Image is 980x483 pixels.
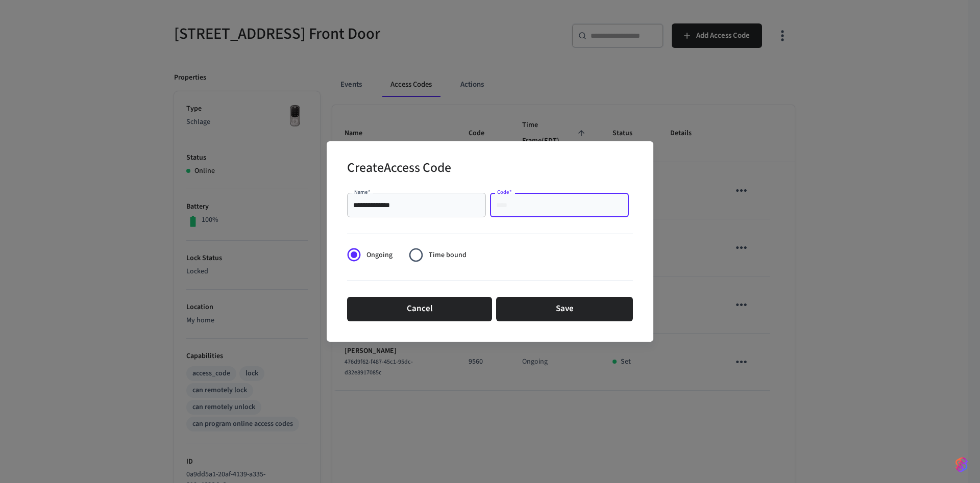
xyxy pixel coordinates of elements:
[347,154,451,185] h2: Create Access Code
[366,250,393,261] span: Ongoing
[497,188,512,196] label: Code
[429,250,467,261] span: Time bound
[955,456,968,473] img: SeamLogoGradient.69752ec5.svg
[347,297,492,321] button: Cancel
[354,188,371,196] label: Name
[496,297,633,321] button: Save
